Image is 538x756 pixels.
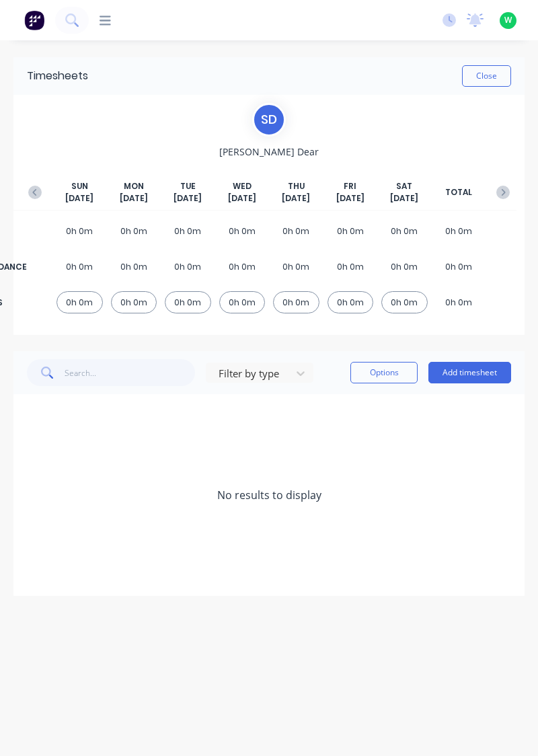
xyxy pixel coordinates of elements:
div: 0h 0m [328,256,374,278]
span: FRI [344,180,356,192]
span: [PERSON_NAME] Dear [219,145,319,159]
span: MON [124,180,144,192]
div: 0h 0m [436,220,482,242]
div: 0h 0m [328,291,374,313]
div: 0h 0m [219,291,266,313]
span: THU [288,180,305,192]
div: 0h 0m [165,256,211,278]
span: [DATE] [228,192,256,204]
div: 0h 0m [165,291,211,313]
div: 0h 0m [219,256,266,278]
img: Factory [24,10,44,30]
div: 0h 0m [273,291,319,313]
div: 0h 0m [273,256,319,278]
span: [DATE] [120,192,148,204]
div: 0h 0m [381,220,428,242]
div: 0h 0m [111,220,157,242]
span: W [504,14,512,26]
span: SUN [71,180,88,192]
span: TUE [180,180,196,192]
div: 0h 0m [273,220,319,242]
div: 0h 0m [111,291,157,313]
span: [DATE] [174,192,202,204]
div: Timesheets [27,68,88,84]
div: S D [252,103,286,137]
div: 0h 0m [165,220,211,242]
button: Add timesheet [428,362,511,383]
div: No results to display [13,394,525,596]
div: 0h 0m [381,256,428,278]
input: Search... [65,359,196,386]
span: [DATE] [336,192,364,204]
div: 0h 0m [219,220,266,242]
span: [DATE] [65,192,93,204]
span: [DATE] [282,192,310,204]
span: TOTAL [445,186,472,198]
div: 0h 0m [381,291,428,313]
div: 0h 0m [56,291,103,313]
div: 0h 0m [111,256,157,278]
div: 0h 0m [56,256,103,278]
button: Options [350,362,418,383]
span: SAT [396,180,412,192]
div: 0h 0m [436,256,482,278]
div: 0h 0m [328,220,374,242]
div: 0h 0m [436,291,482,313]
span: WED [233,180,252,192]
span: [DATE] [390,192,418,204]
button: Close [462,65,511,87]
div: 0h 0m [56,220,103,242]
